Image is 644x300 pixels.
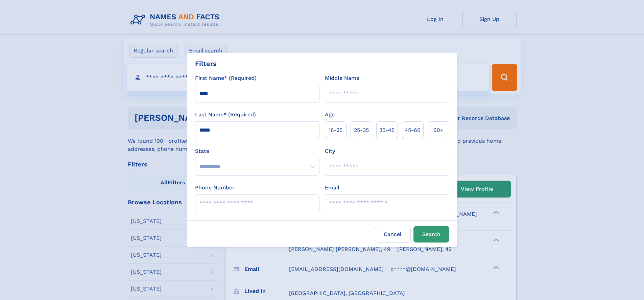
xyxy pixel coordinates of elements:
label: Last Name* (Required) [195,111,256,119]
label: Email [325,184,339,192]
label: Cancel [375,226,411,243]
span: 45‑60 [405,126,421,134]
span: 60+ [433,126,444,134]
span: 18‑25 [329,126,342,134]
span: 35‑45 [379,126,395,134]
label: City [325,147,335,155]
div: Filters [195,59,217,69]
span: 25‑35 [354,126,369,134]
label: State [195,147,319,155]
label: Age [325,111,335,119]
button: Search [413,226,449,243]
label: First Name* (Required) [195,74,257,82]
label: Phone Number [195,184,235,192]
label: Middle Name [325,74,359,82]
